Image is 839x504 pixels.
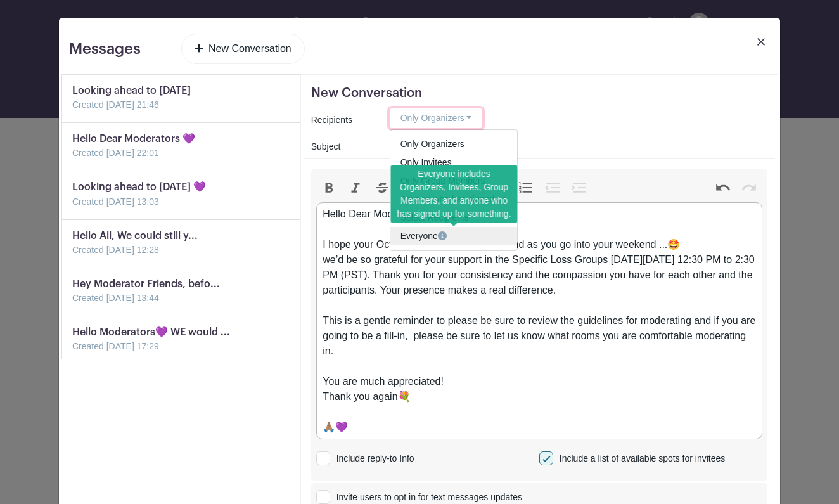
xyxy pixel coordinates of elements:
input: Subject [390,135,767,155]
div: Invite users to opt in for text messages updates [331,491,522,504]
button: Redo [736,179,762,196]
img: close_button-5f87c8562297e5c2d7936805f587ecaba9071eb48480494691a3f1689db116b3.svg [757,38,765,46]
button: Numbers [513,179,540,196]
a: Only Invitees [390,153,517,172]
button: Strikethrough [369,179,395,196]
button: Increase Level [566,179,592,196]
button: Italic [342,179,369,196]
button: Only Organizers [390,108,483,128]
button: Bold [316,179,343,196]
h5: New Conversation [311,86,767,101]
a: New Conversation [181,34,305,64]
div: Subject [304,138,382,156]
div: Recipients [304,111,382,129]
h3: Messages [69,40,141,58]
button: Undo [710,179,736,196]
a: Everyone [390,227,517,245]
div: Include reply-to Info [331,452,414,465]
div: Include a list of available spots for invitees [554,452,725,465]
div: Everyone includes Organizers, Invitees, Group Members, and anyone who has signed up for something. [391,165,518,223]
button: Decrease Level [539,179,566,196]
a: Only Organizers [390,135,517,153]
div: Hello Dear Moderator Friends I hope your October is off to a great start and as you go into your ... [323,207,755,435]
